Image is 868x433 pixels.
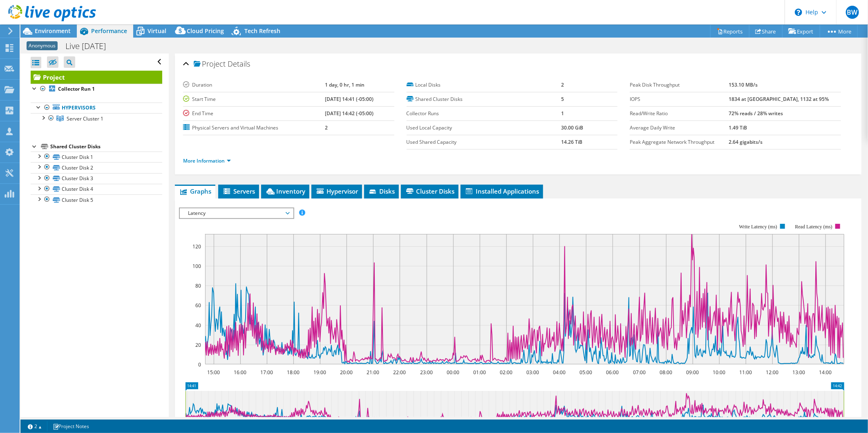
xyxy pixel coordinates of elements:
[31,194,162,205] a: Cluster Disk 5
[500,369,512,376] text: 02:00
[606,369,619,376] text: 06:00
[729,124,747,131] b: 1.49 TiB
[561,81,564,88] b: 2
[325,110,374,117] b: [DATE] 14:42 (-05:00)
[22,421,47,431] a: 2
[195,302,201,309] text: 60
[50,142,162,152] div: Shared Cluster Disks
[244,27,280,35] span: Tech Refresh
[749,25,783,38] a: Share
[729,138,763,145] b: 2.64 gigabits/s
[183,124,325,132] label: Physical Servers and Virtual Machines
[228,59,250,69] span: Details
[47,421,95,431] a: Project Notes
[420,369,433,376] text: 23:00
[367,369,379,376] text: 21:00
[795,224,832,230] text: Read Latency (ms)
[194,60,226,68] span: Project
[192,263,201,270] text: 100
[729,81,758,88] b: 153.10 MB/s
[260,369,273,376] text: 17:00
[713,369,725,376] text: 10:00
[447,369,459,376] text: 00:00
[183,81,325,89] label: Duration
[407,95,562,103] label: Shared Cluster Disks
[58,85,95,92] b: Collector Run 1
[729,110,783,117] b: 72% reads / 28% writes
[630,124,729,132] label: Average Daily Write
[27,41,58,50] span: Anonymous
[407,81,562,89] label: Local Disks
[553,369,566,376] text: 04:00
[325,81,365,88] b: 1 day, 0 hr, 1 min
[148,27,166,35] span: Virtual
[207,369,220,376] text: 15:00
[579,369,592,376] text: 05:00
[183,95,325,103] label: Start Time
[31,152,162,162] a: Cluster Disk 1
[340,369,353,376] text: 20:00
[407,124,562,132] label: Used Local Capacity
[198,361,201,368] text: 0
[313,369,326,376] text: 19:00
[67,115,103,122] span: Server Cluster 1
[183,109,325,118] label: End Time
[739,369,752,376] text: 11:00
[31,84,162,94] a: Collector Run 1
[465,187,539,195] span: Installed Applications
[287,369,300,376] text: 18:00
[729,96,829,103] b: 1834 at [GEOGRAPHIC_DATA], 1132 at 95%
[265,187,305,195] span: Inventory
[368,187,395,195] span: Disks
[630,81,729,89] label: Peak Disk Throughput
[820,25,858,38] a: More
[526,369,539,376] text: 03:00
[561,96,564,103] b: 5
[195,282,201,289] text: 80
[192,243,201,250] text: 120
[633,369,646,376] text: 07:00
[184,208,289,218] span: Latency
[187,27,224,35] span: Cloud Pricing
[630,95,729,103] label: IOPS
[795,9,802,16] svg: \n
[234,369,246,376] text: 16:00
[62,42,119,51] h1: Live [DATE]
[393,369,406,376] text: 22:00
[710,25,749,38] a: Reports
[561,138,582,145] b: 14.26 TiB
[35,27,71,35] span: Environment
[31,71,162,84] a: Project
[660,369,672,376] text: 08:00
[766,369,779,376] text: 12:00
[630,109,729,118] label: Read/Write Ratio
[819,369,832,376] text: 14:00
[630,138,729,146] label: Peak Aggregate Network Throughput
[183,157,231,164] a: More Information
[686,369,699,376] text: 09:00
[31,162,162,173] a: Cluster Disk 2
[407,109,562,118] label: Collector Runs
[222,187,255,195] span: Servers
[195,322,201,329] text: 40
[195,341,201,348] text: 20
[31,113,162,124] a: Server Cluster 1
[792,369,805,376] text: 13:00
[846,6,859,19] span: BW
[31,184,162,194] a: Cluster Disk 4
[31,173,162,184] a: Cluster Disk 3
[179,187,211,195] span: Graphs
[561,110,564,117] b: 1
[473,369,486,376] text: 01:00
[561,124,583,131] b: 30.00 GiB
[325,124,328,131] b: 2
[782,25,820,38] a: Export
[325,96,374,103] b: [DATE] 14:41 (-05:00)
[31,103,162,113] a: Hypervisors
[315,187,358,195] span: Hypervisor
[739,224,777,230] text: Write Latency (ms)
[407,138,562,146] label: Used Shared Capacity
[91,27,127,35] span: Performance
[405,187,454,195] span: Cluster Disks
